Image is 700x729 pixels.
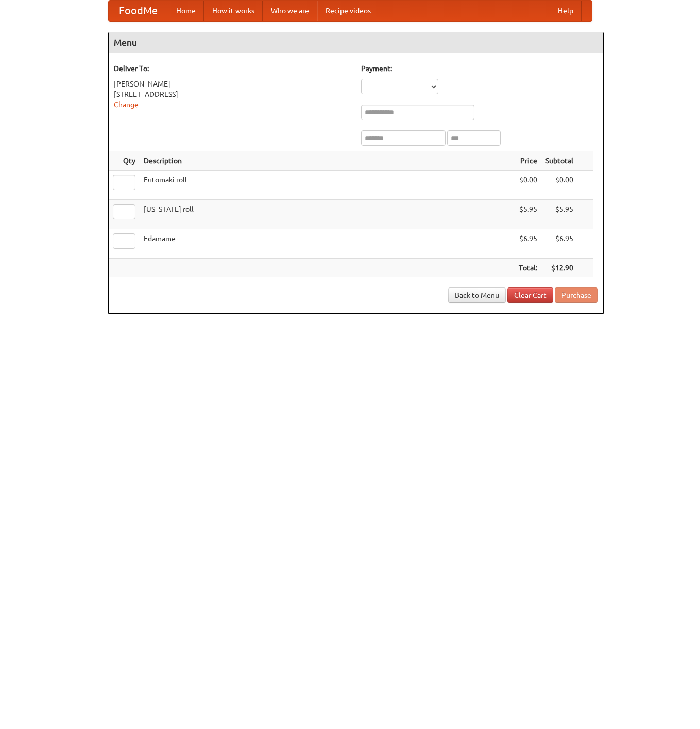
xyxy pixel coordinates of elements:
[361,63,598,74] h5: Payment:
[109,32,603,53] h4: Menu
[555,287,598,303] button: Purchase
[550,1,582,21] a: Help
[114,63,351,74] h5: Deliver To:
[515,259,541,278] th: Total:
[109,151,140,171] th: Qty
[317,1,379,21] a: Recipe videos
[541,259,577,278] th: $12.90
[541,200,577,229] td: $5.95
[515,171,541,200] td: $0.00
[515,151,541,171] th: Price
[140,171,515,200] td: Futomaki roll
[263,1,317,21] a: Who we are
[140,200,515,229] td: [US_STATE] roll
[140,151,515,171] th: Description
[114,100,139,109] a: Change
[109,1,168,21] a: FoodMe
[515,200,541,229] td: $5.95
[541,229,577,259] td: $6.95
[515,229,541,259] td: $6.95
[114,89,351,99] div: [STREET_ADDRESS]
[541,171,577,200] td: $0.00
[140,229,515,259] td: Edamame
[448,287,506,303] a: Back to Menu
[168,1,204,21] a: Home
[114,79,351,89] div: [PERSON_NAME]
[204,1,263,21] a: How it works
[541,151,577,171] th: Subtotal
[507,287,553,303] a: Clear Cart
